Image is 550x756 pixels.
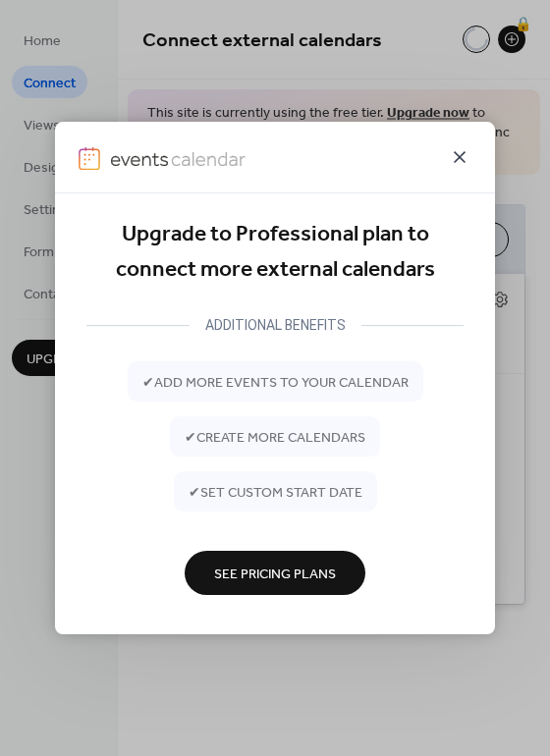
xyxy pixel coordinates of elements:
[185,427,365,448] span: ✔ create more calendars
[185,551,365,595] button: See Pricing Plans
[86,217,464,289] div: Upgrade to Professional plan to connect more external calendars
[189,482,362,503] span: ✔ set custom start date
[142,372,409,393] span: ✔ add more events to your calendar
[110,147,246,171] img: logo-type
[214,564,336,584] span: See Pricing Plans
[79,147,100,171] img: logo-icon
[190,313,361,337] div: ADDITIONAL BENEFITS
